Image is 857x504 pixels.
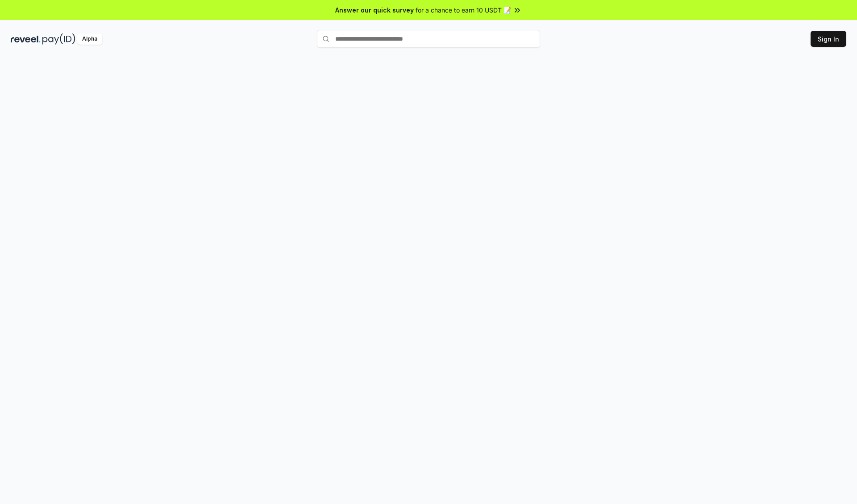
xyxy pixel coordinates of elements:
img: reveel_dark [11,33,41,45]
span: Answer our quick survey [335,5,414,15]
span: for a chance to earn 10 USDT 📝 [416,5,511,15]
button: Sign In [811,31,846,47]
img: pay_id [42,33,75,45]
div: Alpha [77,33,102,45]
